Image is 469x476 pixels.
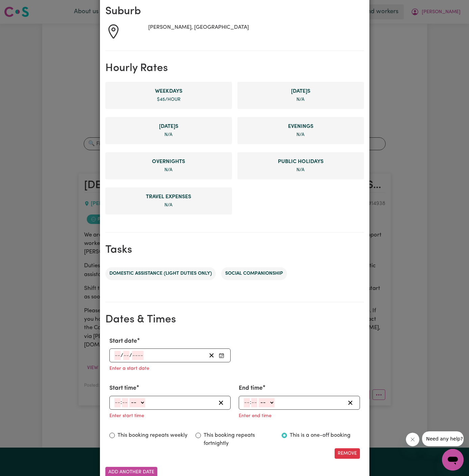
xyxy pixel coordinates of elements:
[109,365,149,372] p: Enter a start date
[109,337,137,346] label: Start date
[221,267,287,280] li: Social companionship
[442,449,464,471] iframe: Button to launch messaging window
[406,433,419,446] iframe: Close message
[114,398,121,407] input: --
[296,133,305,137] span: not specified
[243,87,359,95] span: Saturday rate
[296,168,305,172] span: not specified
[335,448,360,459] button: Remove this date/time
[164,203,173,207] span: not specified
[239,384,263,393] label: End time
[109,412,144,420] p: Enter start time
[164,168,173,172] span: not specified
[121,353,123,359] span: /
[290,431,350,439] label: This is a one-off booking
[243,158,359,166] span: Public Holiday rate
[111,122,227,131] span: Sunday rate
[122,398,128,407] input: --
[422,431,464,446] iframe: Message from company
[204,431,273,448] label: This booking repeats fortnightly
[244,398,250,407] input: --
[296,97,305,102] span: not specified
[239,412,271,420] p: Enter end time
[111,158,227,166] span: Overnight rate
[129,353,132,359] span: /
[251,398,257,407] input: --
[109,384,136,393] label: Start time
[123,351,129,360] input: --
[105,244,364,256] h2: Tasks
[121,400,122,406] span: :
[114,351,121,360] input: --
[105,5,364,18] h2: Suburb
[148,25,249,30] span: [PERSON_NAME], [GEOGRAPHIC_DATA]
[105,62,364,75] h2: Hourly Rates
[250,400,251,406] span: :
[243,122,359,131] span: Evening rate
[111,87,227,95] span: Weekday rate
[111,193,227,201] span: Travel Expense rate
[105,267,216,280] li: Domestic assistance (light duties only)
[132,351,144,360] input: ----
[105,313,364,326] h2: Dates & Times
[118,431,187,439] label: This booking repeats weekly
[206,351,217,360] button: Clear Start date
[217,351,226,360] button: Enter Start date
[157,97,180,102] span: $ 45 /hour
[164,133,173,137] span: not specified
